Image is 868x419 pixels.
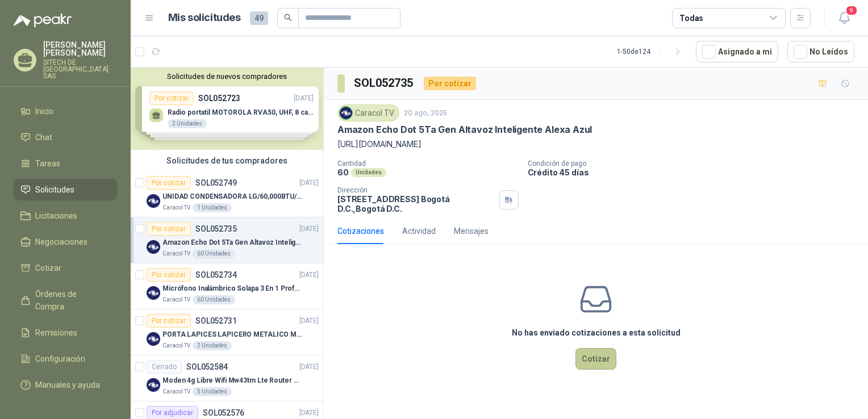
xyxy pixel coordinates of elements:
div: 1 - 50 de 124 [617,43,687,61]
img: Company Logo [340,107,352,119]
p: SOL052584 [186,363,228,371]
img: Company Logo [147,286,160,300]
p: [DATE] [299,408,319,418]
a: Remisiones [14,322,117,343]
div: Por cotizar [147,222,191,236]
div: Por cotizar [147,314,191,328]
img: Company Logo [147,194,160,208]
p: Amazon Echo Dot 5Ta Gen Altavoz Inteligente Alexa Azul [162,237,304,248]
p: [DATE] [299,316,319,326]
p: Caracol TV [162,203,190,212]
span: Negociaciones [35,236,87,248]
span: Tareas [35,157,60,170]
span: Órdenes de Compra [35,288,106,313]
span: Inicio [35,105,53,118]
p: 20 ago, 2025 [404,108,447,119]
img: Logo peakr [14,14,72,27]
a: Licitaciones [14,205,117,227]
span: 49 [250,11,268,25]
p: UNIDAD CONDENSADORA LG/60,000BTU/220V/R410A: I [162,191,304,202]
p: Caracol TV [162,295,190,304]
img: Company Logo [147,378,160,392]
p: PORTA LAPICES LAPICERO METALICO MALLA. IGUALES A LOS DEL LIK ADJUNTO [162,329,304,340]
p: Micrófono Inalámbrico Solapa 3 En 1 Profesional F11-2 X2 [162,283,304,294]
p: [PERSON_NAME] [PERSON_NAME] [43,41,117,57]
div: 5 Unidades [193,387,232,396]
p: [DATE] [299,224,319,234]
div: 1 Unidades [193,203,232,212]
a: Cotizar [14,257,117,279]
p: SOL052749 [195,179,237,187]
div: Cerrado [147,360,182,374]
div: Caracol TV [337,104,399,121]
div: 60 Unidades [193,295,235,304]
span: Licitaciones [35,209,77,222]
a: Configuración [14,348,117,370]
p: [DATE] [299,270,319,280]
a: Negociaciones [14,231,117,253]
a: Tareas [14,153,117,174]
h3: SOL052735 [354,74,415,92]
p: SOL052731 [195,317,237,325]
p: 60 [337,167,349,177]
p: Caracol TV [162,249,190,258]
a: Manuales y ayuda [14,374,117,396]
p: [STREET_ADDRESS] Bogotá D.C. , Bogotá D.C. [337,194,495,213]
p: [DATE] [299,362,319,372]
p: Dirección [337,186,495,194]
img: Company Logo [147,332,160,346]
a: CerradoSOL052584[DATE] Company LogoModen 4g Libre Wifi Mw43tm Lte Router Móvil Internet 5ghzCarac... [131,355,323,401]
img: Company Logo [147,240,160,254]
div: Solicitudes de nuevos compradoresPor cotizarSOL052723[DATE] Radio portatil MOTOROLA RVA50, UHF, 8... [131,68,323,150]
a: Por cotizarSOL052731[DATE] Company LogoPORTA LAPICES LAPICERO METALICO MALLA. IGUALES A LOS DEL L... [131,309,323,355]
button: Solicitudes de nuevos compradores [135,72,319,81]
button: No Leídos [787,41,854,62]
p: [URL][DOMAIN_NAME] [337,138,854,150]
div: Actividad [402,225,436,237]
button: Asignado a mi [696,41,778,62]
a: Órdenes de Compra [14,283,117,317]
p: Crédito 45 días [528,167,864,177]
a: Solicitudes [14,179,117,200]
a: Chat [14,127,117,148]
p: Condición de pago [528,160,864,167]
div: Por cotizar [424,77,476,90]
p: Cantidad [337,160,519,167]
a: Por cotizarSOL052734[DATE] Company LogoMicrófono Inalámbrico Solapa 3 En 1 Profesional F11-2 X2Ca... [131,263,323,309]
p: [DATE] [299,178,319,188]
a: Por cotizarSOL052735[DATE] Company LogoAmazon Echo Dot 5Ta Gen Altavoz Inteligente Alexa AzulCara... [131,217,323,263]
div: Por cotizar [147,176,191,190]
div: 60 Unidades [193,249,235,258]
p: Caracol TV [162,387,190,396]
p: SOL052735 [195,225,237,233]
div: 2 Unidades [193,341,232,350]
div: Por cotizar [147,268,191,282]
div: Unidades [351,168,386,177]
div: Solicitudes de tus compradores [131,150,323,171]
span: search [284,14,292,22]
div: Mensajes [454,225,489,237]
p: Caracol TV [162,341,190,350]
p: Amazon Echo Dot 5Ta Gen Altavoz Inteligente Alexa Azul [337,124,592,136]
span: 9 [845,5,858,16]
h1: Mis solicitudes [168,10,241,26]
button: 9 [834,8,854,28]
p: SOL052576 [203,409,244,417]
p: Moden 4g Libre Wifi Mw43tm Lte Router Móvil Internet 5ghz [162,375,304,386]
p: SOL052734 [195,271,237,279]
div: Todas [679,12,703,24]
span: Solicitudes [35,183,74,196]
span: Cotizar [35,262,61,274]
div: Cotizaciones [337,225,384,237]
h3: No has enviado cotizaciones a esta solicitud [512,326,681,339]
a: Inicio [14,100,117,122]
span: Configuración [35,353,85,365]
a: Por cotizarSOL052749[DATE] Company LogoUNIDAD CONDENSADORA LG/60,000BTU/220V/R410A: ICaracol TV1 ... [131,171,323,217]
span: Chat [35,131,52,144]
span: Remisiones [35,326,77,339]
p: SITECH DE [GEOGRAPHIC_DATA] SAS [43,59,117,79]
button: Cotizar [575,348,616,370]
span: Manuales y ayuda [35,379,100,391]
